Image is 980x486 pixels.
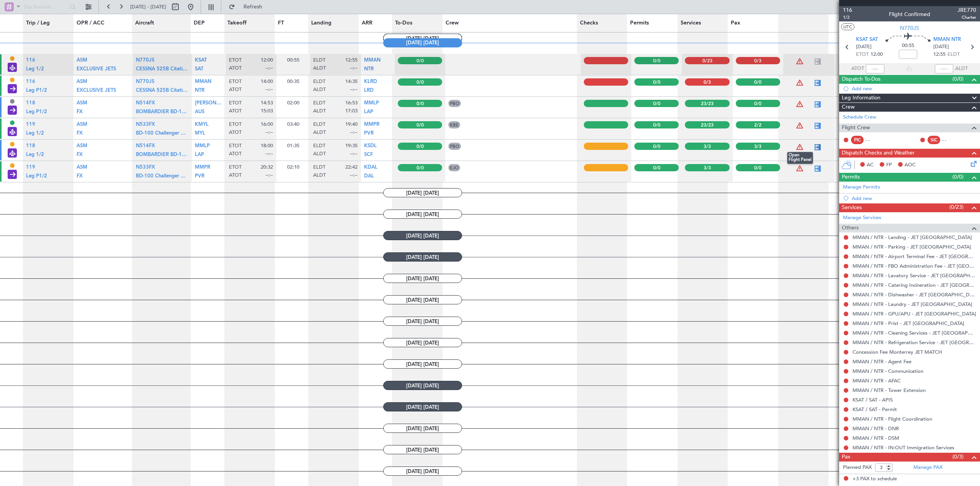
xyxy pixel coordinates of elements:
span: FX [77,109,83,114]
a: MMLP [195,146,210,151]
span: [DATE] - [DATE] [130,3,166,10]
span: OPR / ACC [77,19,105,27]
a: 118 [26,146,35,151]
span: Open Flight Panel [787,152,813,164]
span: ALDT [313,129,326,136]
a: SAT [195,68,203,73]
a: KLRD [364,81,377,86]
span: Pax [731,19,740,27]
span: 15:03 [261,108,273,115]
span: ASM [77,101,87,106]
span: 16:00 [261,121,273,128]
span: [DATE] [DATE] [383,424,462,433]
a: BOMBARDIER BD-100 Challenger 3500 [136,111,188,116]
span: AOC [905,161,916,169]
a: KDAL [364,167,377,172]
span: --:-- [350,172,358,179]
a: FX [77,176,83,180]
span: [DATE] [DATE] [383,295,462,304]
span: Aircraft [135,19,154,27]
div: Flight Confirmed [889,10,930,18]
a: BOMBARDIER BD-100 Challenger 3500 [136,154,188,159]
span: --:-- [350,151,358,158]
span: ELDT [313,143,325,150]
span: [DATE] [DATE] [383,38,462,47]
a: EXCLUSIVE JETS [77,90,116,95]
div: - - [942,137,959,143]
span: --:-- [265,65,273,72]
span: --:-- [265,172,273,179]
span: ASM [77,165,87,170]
a: MMAN / NTR - Landing - JET [GEOGRAPHIC_DATA] [853,234,972,241]
span: ETOT [229,100,242,107]
a: MMAN / NTR - Prist - JET [GEOGRAPHIC_DATA] [853,320,964,327]
span: 12:55 [345,57,358,64]
span: 116 [26,79,35,84]
span: [DATE] [DATE] [383,381,462,390]
span: To-Dos [395,19,412,27]
span: Crew [842,103,855,112]
a: Leg 1/2 [26,154,44,159]
span: 119 [26,122,35,127]
a: Manage Permits [843,184,880,191]
span: MMAN [364,58,381,63]
a: 116 [26,81,35,86]
span: Leg 1/2 [26,67,44,72]
span: DAL [364,174,374,179]
a: MMAN [364,60,381,65]
span: Refresh [237,4,269,10]
a: PVR [195,176,204,180]
span: ASM [77,143,87,148]
a: ASM [77,146,87,151]
span: ALDT [955,65,968,73]
span: 118 [26,143,35,148]
span: --:-- [265,151,273,158]
span: BD-100 Challenger 300 [136,174,190,179]
span: ASM [77,79,87,84]
span: [DATE] [933,43,949,51]
span: [DATE] [DATE] [383,445,462,454]
a: Leg 1/2 [26,133,44,138]
a: AUS [195,111,204,116]
a: N770JS [136,60,154,65]
span: 14:00 [261,78,273,85]
span: LAP [364,109,373,114]
a: MMAN / NTR - Tower Extension [853,387,926,393]
span: SCF [364,152,373,157]
span: ATOT [229,151,242,158]
span: Trip / Leg [26,19,50,27]
a: ASM [77,103,87,108]
span: 119 [26,165,35,170]
span: 22:42 [345,164,358,171]
span: [DATE] [DATE] [383,274,462,283]
span: ASM [77,58,87,63]
span: N770JS [900,24,919,32]
span: Dispatch To-Dos [842,75,880,84]
div: - - [866,137,883,143]
span: 00:55 [287,57,299,63]
span: N514FX [136,101,155,106]
a: MMAN / NTR - Agent Fee [853,358,911,365]
button: Refresh [225,1,271,13]
span: AUS [195,109,204,114]
span: ATOT [229,108,242,115]
span: 12:00 [261,57,273,64]
a: MMAN / NTR - Catering Incineration - JET [GEOGRAPHIC_DATA] [853,282,976,288]
span: 12:00 [871,51,883,59]
span: Charter [957,14,976,21]
span: [DATE] [DATE] [383,188,462,197]
span: ETOT [229,121,242,128]
span: --:-- [265,86,273,93]
span: ETOT [229,78,242,85]
a: N514FX [136,103,155,108]
a: KSAT / SAT - Permit [853,406,897,413]
span: 00:55 [902,42,914,50]
a: FX [77,111,83,116]
span: FX [77,152,83,157]
span: 118 [26,101,35,106]
span: Leg P1/2 [26,109,47,114]
span: ELDT [313,78,325,85]
a: CESSNA 525B Citation CJ3 [136,68,188,73]
span: 19:35 [345,143,358,150]
span: --:-- [350,129,358,136]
